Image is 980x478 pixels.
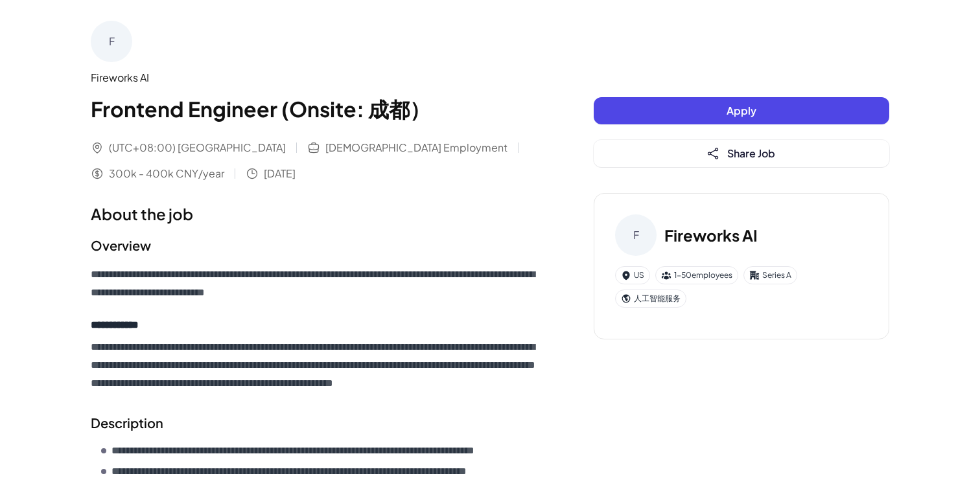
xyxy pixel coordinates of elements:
[743,266,797,284] div: Series A
[109,166,224,181] span: 300k - 400k CNY/year
[325,140,507,155] span: [DEMOGRAPHIC_DATA] Employment
[727,104,756,117] span: Apply
[655,266,738,284] div: 1-50 employees
[594,97,889,124] button: Apply
[727,146,775,160] span: Share Job
[109,140,286,155] span: (UTC+08:00) [GEOGRAPHIC_DATA]
[91,202,542,225] h1: About the job
[91,21,132,62] div: F
[664,223,758,247] h3: Fireworks AI
[91,93,542,124] h1: Frontend Engineer (Onsite: 成都）
[615,290,686,308] div: 人工智能服务
[615,214,657,256] div: F
[91,70,542,85] div: Fireworks AI
[615,266,650,284] div: US
[91,413,542,433] h2: Description
[264,166,296,181] span: [DATE]
[594,140,889,167] button: Share Job
[91,236,542,255] h2: Overview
